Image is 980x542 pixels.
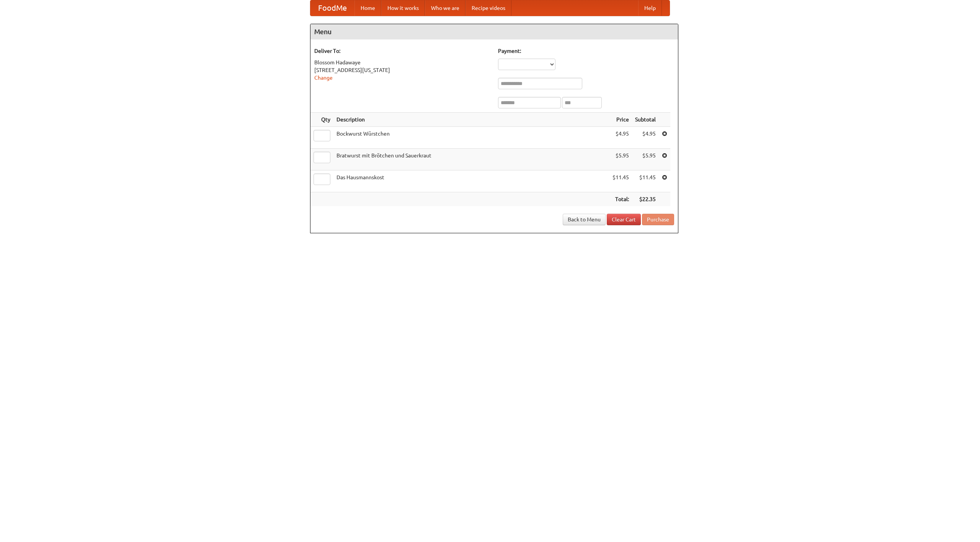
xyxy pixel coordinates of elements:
[314,59,490,66] div: Blossom Hadawaye
[425,0,465,16] a: Who we are
[310,113,333,127] th: Qty
[609,113,632,127] th: Price
[632,170,659,192] td: $11.45
[563,214,606,225] a: Back to Menu
[638,0,662,16] a: Help
[465,0,511,16] a: Recipe videos
[310,24,678,39] h4: Menu
[607,214,641,225] a: Clear Cart
[333,113,609,127] th: Description
[333,127,609,149] td: Bockwurst Würstchen
[354,0,381,16] a: Home
[333,170,609,192] td: Das Hausmannskost
[609,127,632,149] td: $4.95
[314,75,333,81] a: Change
[314,47,490,55] h5: Deliver To:
[632,149,659,170] td: $5.95
[333,149,609,170] td: Bratwurst mit Brötchen und Sauerkraut
[632,192,659,206] th: $22.35
[632,127,659,149] td: $4.95
[609,192,632,206] th: Total:
[642,214,674,225] button: Purchase
[609,149,632,170] td: $5.95
[498,47,674,55] h5: Payment:
[381,0,425,16] a: How it works
[314,66,490,74] div: [STREET_ADDRESS][US_STATE]
[609,170,632,192] td: $11.45
[310,0,354,16] a: FoodMe
[632,113,659,127] th: Subtotal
